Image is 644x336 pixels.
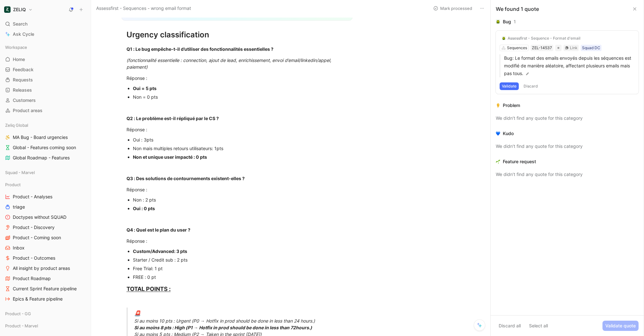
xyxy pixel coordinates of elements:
div: Product - GG [3,309,88,320]
h1: ZELIQ [13,7,26,12]
a: Product - Analyses [3,192,88,202]
span: Inbox [13,245,25,251]
span: All insight by product areas [13,265,70,271]
div: Kudo [503,130,514,137]
strong: Non et unique user impacté : 0 pts [133,154,207,160]
span: Product - Discovery [13,224,55,231]
button: Discard [521,82,540,90]
span: Product - Analyses [13,194,52,200]
button: Validate [500,82,519,90]
a: Customers [3,95,88,105]
a: Requests [3,75,88,85]
span: Current Sprint Feature pipeline [13,286,77,292]
div: Search [3,19,88,29]
span: Global - Features coming soon [13,144,76,151]
button: Validate quote [602,321,639,331]
p: Bug: Le format des emails envoyés depuis les séquences est modifié de manière aléatoire, affectan... [504,54,635,77]
span: Product areas [13,107,42,114]
button: Select all [526,321,551,331]
span: Product - Coming soon [13,234,61,241]
div: Product - GG [3,309,88,318]
span: Product - Outcomes [13,255,55,261]
div: Réponse : [126,238,348,244]
a: triage [3,202,88,212]
span: Doctypes without SQUAD [13,214,66,220]
strong: Q2 : Le problème est-il répliqué par le CS ? [126,116,219,121]
span: Workspace [5,44,27,50]
a: Product areas [3,106,88,115]
span: Product [5,181,21,188]
img: 🪲 [496,19,500,24]
span: Product - GG [5,310,31,317]
span: Home [13,56,25,63]
strong: Oui = 5 pts [133,86,157,91]
span: 🚨 [134,310,141,317]
div: Zeliq Global [3,120,88,130]
a: Ask Cycle [3,29,88,39]
a: Inbox [3,243,88,253]
span: Assessfirst - Sequences - wrong email format [96,4,191,12]
div: Product - Marvel [3,321,88,332]
strong: Q4 : Quel est le plan du user ? [126,227,190,233]
strong: Custom/Advanced: 3 pts [133,248,187,254]
a: MA Bug - Board urgencies [3,133,88,142]
div: FREE : 0 pt [133,274,348,280]
div: Free Trial: 1 pt [133,265,348,272]
button: Mark processed [430,4,475,13]
button: Discard all [496,321,524,331]
a: Feedback [3,65,88,74]
div: We didn’t find any quote for this category [496,142,639,150]
a: Product Roadmap [3,274,88,283]
div: We didn’t find any quote for this category [496,114,639,122]
div: Urgency classification [126,29,348,41]
img: 🌱 [496,159,500,164]
button: ZELIQZELIQ [3,5,34,14]
span: Product Roadmap [13,275,51,282]
a: Product - Discovery [3,223,88,232]
div: Zeliq GlobalMA Bug - Board urgenciesGlobal - Features coming soonGlobal Roadmap - Features [3,120,88,163]
a: Releases [3,85,88,95]
div: Problem [503,102,520,109]
a: Home [3,55,88,64]
div: Squad - Marvel [3,168,88,179]
span: Squad - Marvel [5,169,35,176]
a: Doctypes without SQUAD [3,212,88,222]
div: Workspace [3,42,88,52]
a: Product - Coming soon [3,233,88,242]
div: 1 [514,18,516,26]
img: pen.svg [525,72,530,76]
div: Starter / Credit sub : 2 pts [133,256,348,263]
div: Squad - Marvel [3,168,88,177]
span: Customers [13,97,36,103]
strong: Q1 : Le bug empêche-t-il d’utiliser des fonctionnalités essentielles ? [126,46,273,52]
span: triage [13,204,25,210]
a: Global - Features coming soon [3,143,88,152]
div: Non mais multiples retours utilisateurs: 1pts [133,145,348,152]
div: Non : 2 pts [133,196,348,203]
div: We didn’t find any quote for this category [496,171,639,178]
div: Non = 0 pts [133,94,348,100]
strong: Q3 : Des solutions de contournements existent-elles ? [126,176,245,181]
span: Requests [13,77,33,83]
div: Oui : 3pts [133,136,348,143]
div: Feature request [503,158,536,165]
span: Search [13,20,27,28]
a: Epics & Feature pipeline [3,294,88,304]
div: ProductProduct - AnalysestriageDoctypes without SQUADProduct - DiscoveryProduct - Coming soonInbo... [3,180,88,304]
strong: Si au moins 8 pts : High (P1 → Hotfix in prod should be done in less than 72hours.) [134,325,312,330]
div: Bug [503,18,511,26]
div: Product [3,180,88,189]
img: 👂 [496,103,500,108]
a: All insight by product areas [3,263,88,273]
div: We found 1 quote [496,5,539,13]
img: ZELIQ [4,6,11,13]
a: Product - Outcomes [3,253,88,263]
button: 🪲Assessfirst - Sequence - Format d'email [500,34,583,42]
span: Ask Cycle [13,30,34,38]
span: Feedback [13,66,34,73]
img: 💙 [496,131,500,136]
div: Réponse : [126,75,348,81]
img: 🪲 [502,36,506,40]
span: MA Bug - Board urgencies [13,134,68,141]
u: TOTAL POINTS : [126,286,171,292]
